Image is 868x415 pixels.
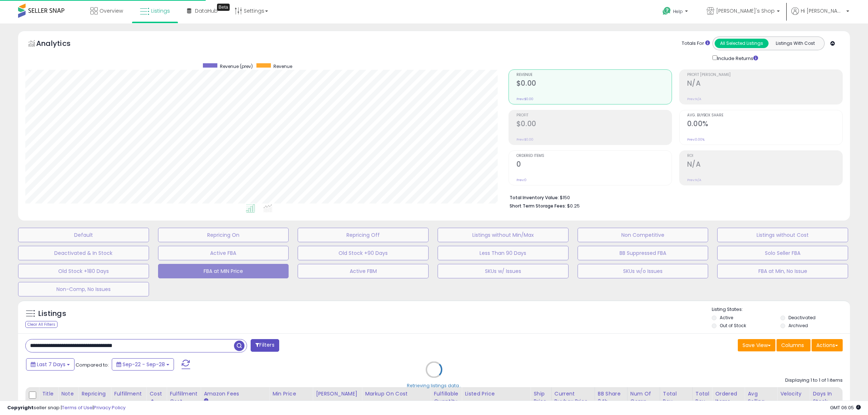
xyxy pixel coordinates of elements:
[438,228,569,242] button: Listings without Min/Max
[516,154,672,158] span: Ordered Items
[516,114,672,117] span: Profit
[657,1,695,23] a: Help
[578,246,709,260] button: BB Suppressed FBA
[510,203,566,209] b: Short Term Storage Fees:
[578,264,709,278] button: SKUs w/o Issues
[18,228,149,242] button: Default
[510,193,837,201] li: $150
[516,97,533,101] small: Prev: $0.00
[158,228,289,242] button: Repricing On
[687,178,701,182] small: Prev: N/A
[7,404,34,411] strong: Copyright
[687,137,705,142] small: Prev: 0.00%
[682,40,710,47] div: Totals For
[151,7,170,14] span: Listings
[220,63,253,69] span: Revenue (prev)
[516,160,672,170] h2: 0
[717,264,848,278] button: FBA at Min, No Issue
[768,39,822,48] button: Listings With Cost
[578,228,709,242] button: Non Competitive
[673,8,683,14] span: Help
[298,264,429,278] button: Active FBM
[7,405,125,411] div: seller snap | |
[195,7,218,14] span: DataHub
[273,63,292,69] span: Revenue
[791,7,849,23] a: Hi [PERSON_NAME]
[662,7,671,16] i: Get Help
[687,79,842,89] h2: N/A
[158,246,289,260] button: Active FBA
[567,202,580,209] span: $0.25
[687,114,842,117] span: Avg. Buybox Share
[516,73,672,77] span: Revenue
[438,246,569,260] button: Less Than 90 Days
[687,160,842,170] h2: N/A
[687,97,701,101] small: Prev: N/A
[18,246,149,260] button: Deactivated & In Stock
[687,120,842,129] h2: 0.00%
[298,228,429,242] button: Repricing Off
[18,282,149,296] button: Non-Comp, No Issues
[716,7,775,14] span: [PERSON_NAME]'s Shop
[158,264,289,278] button: FBA at MIN Price
[516,178,527,182] small: Prev: 0
[717,246,848,260] button: Solo Seller FBA
[438,264,569,278] button: SKUs w/ Issues
[801,7,844,14] span: Hi [PERSON_NAME]
[217,4,230,11] div: Tooltip anchor
[516,120,672,129] h2: $0.00
[516,79,672,89] h2: $0.00
[717,228,848,242] button: Listings without Cost
[707,54,767,62] div: Include Returns
[99,7,123,14] span: Overview
[36,38,85,50] h5: Analytics
[510,194,559,201] b: Total Inventory Value:
[407,382,461,389] div: Retrieving listings data..
[687,154,842,158] span: ROI
[18,264,149,278] button: Old Stock +180 Days
[298,246,429,260] button: Old Stock +90 Days
[516,137,533,142] small: Prev: $0.00
[687,73,842,77] span: Profit [PERSON_NAME]
[715,39,769,48] button: All Selected Listings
